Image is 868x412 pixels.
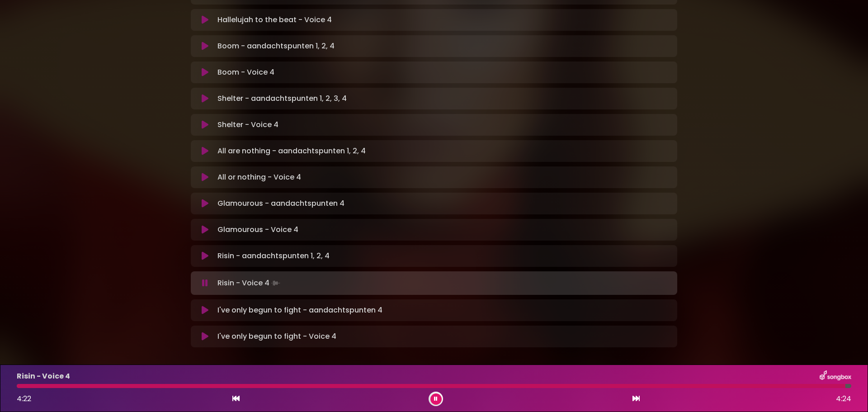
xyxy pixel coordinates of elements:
p: I've only begun to fight - Voice 4 [217,331,336,342]
p: Shelter - Voice 4 [217,119,278,130]
p: I've only begun to fight - aandachtspunten 4 [217,305,382,316]
p: Glamourous - aandachtspunten 4 [217,198,344,209]
p: Risin - Voice 4 [217,277,282,289]
p: Boom - aandachtspunten 1, 2, 4 [217,41,335,52]
p: All or nothing - Voice 4 [217,172,301,183]
p: Risin - Voice 4 [17,371,70,382]
p: Boom - Voice 4 [217,67,274,78]
p: All are nothing - aandachtspunten 1, 2, 4 [217,146,366,156]
p: Shelter - aandachtspunten 1, 2, 3, 4 [217,93,347,104]
img: songbox-logo-white.png [820,370,851,382]
img: waveform4.gif [269,277,282,289]
p: Glamourous - Voice 4 [217,224,298,235]
p: Hallelujah to the beat - Voice 4 [217,14,332,25]
p: Risin - aandachtspunten 1, 2, 4 [217,251,330,261]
